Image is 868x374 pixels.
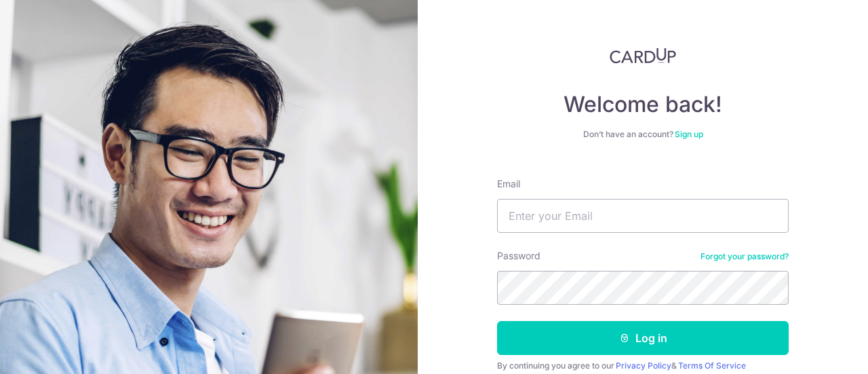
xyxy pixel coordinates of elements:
[497,199,789,233] input: Enter your Email
[616,360,671,371] a: Privacy Policy
[497,321,789,355] button: Log in
[497,177,520,191] label: Email
[497,360,789,371] div: By continuing you agree to our &
[497,91,789,118] h4: Welcome back!
[678,360,746,371] a: Terms Of Service
[497,249,540,263] label: Password
[701,251,789,262] a: Forgot your password?
[675,129,703,139] a: Sign up
[497,129,789,140] div: Don’t have an account?
[610,48,676,64] img: CardUp Logo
